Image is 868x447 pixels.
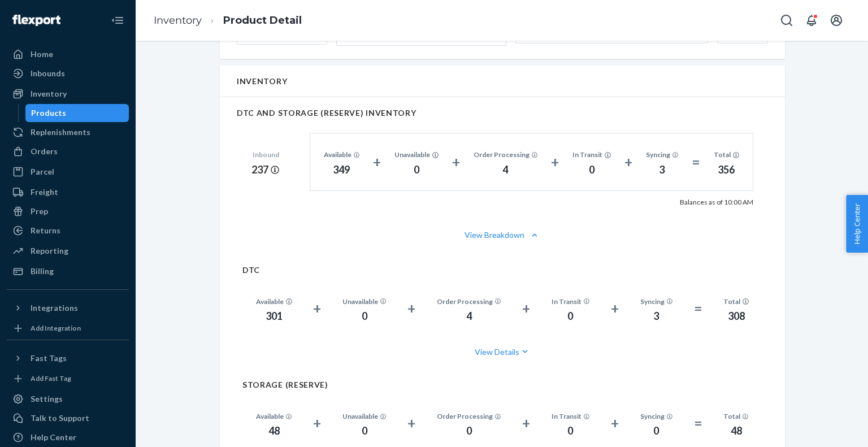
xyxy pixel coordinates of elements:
[522,413,530,433] div: +
[7,428,129,446] a: Help Center
[680,198,753,207] p: Balances as of 10:00 AM
[552,424,590,439] div: 0
[251,150,280,159] div: Inbound
[31,374,71,383] div: Add Fast Tag
[31,68,65,79] div: Inbounds
[723,424,749,439] div: 48
[373,152,381,172] div: +
[551,152,559,172] div: +
[7,349,129,367] button: Fast Tags
[324,150,360,159] div: Available
[242,380,762,389] h2: STORAGE (RESERVE)
[313,298,321,319] div: +
[407,413,415,433] div: +
[694,413,702,433] div: =
[7,183,129,201] a: Freight
[474,163,538,177] div: 4
[7,45,129,63] a: Home
[474,150,538,159] div: Order Processing
[313,413,321,433] div: +
[342,424,387,439] div: 0
[31,432,76,443] div: Help Center
[7,390,129,408] a: Settings
[640,411,673,421] div: Syncing
[775,9,798,32] button: Open Search Box
[7,322,129,335] a: Add Integration
[646,150,679,159] div: Syncing
[324,163,360,177] div: 349
[31,166,54,177] div: Parcel
[714,163,739,177] div: 356
[31,245,68,257] div: Reporting
[437,297,501,306] div: Order Processing
[7,163,129,181] a: Parcel
[154,14,202,27] a: Inventory
[394,150,439,159] div: Unavailable
[394,163,439,177] div: 0
[342,411,387,421] div: Unavailable
[31,206,48,217] div: Prep
[552,297,590,306] div: In Transit
[640,424,673,439] div: 0
[825,9,848,32] button: Open account menu
[846,195,868,253] button: Help Center
[31,49,53,60] div: Home
[7,85,129,103] a: Inventory
[723,297,749,306] div: Total
[237,109,768,117] h2: DTC AND STORAGE (RESERVE) INVENTORY
[7,64,129,83] a: Inbounds
[31,107,66,119] div: Products
[640,297,673,306] div: Syncing
[640,309,673,324] div: 3
[223,14,302,27] a: Product Detail
[646,163,679,177] div: 3
[7,242,129,260] a: Reporting
[714,150,739,159] div: Total
[256,297,292,306] div: Available
[256,309,292,324] div: 301
[7,142,129,160] a: Orders
[242,337,762,367] button: View Details
[25,104,129,122] a: Products
[31,353,67,364] div: Fast Tags
[242,266,762,274] h2: DTC
[800,9,823,32] button: Open notifications
[7,299,129,317] button: Integrations
[31,186,58,198] div: Freight
[31,393,63,405] div: Settings
[342,309,387,324] div: 0
[7,123,129,141] a: Replenishments
[31,88,67,99] div: Inventory
[7,262,129,280] a: Billing
[31,302,78,314] div: Integrations
[7,202,129,220] a: Prep
[437,424,501,439] div: 0
[572,163,611,177] div: 0
[407,298,415,319] div: +
[7,222,129,240] a: Returns
[552,411,590,421] div: In Transit
[31,127,90,138] div: Replenishments
[723,411,749,421] div: Total
[251,163,280,177] div: 237
[342,297,387,306] div: Unavailable
[437,411,501,421] div: Order Processing
[31,146,58,157] div: Orders
[31,266,54,277] div: Billing
[256,411,292,421] div: Available
[692,152,700,172] div: =
[624,152,632,172] div: +
[611,413,619,433] div: +
[437,309,501,324] div: 4
[145,4,311,37] ol: breadcrumbs
[7,372,129,385] a: Add Fast Tag
[723,309,749,324] div: 308
[256,424,292,439] div: 48
[7,409,129,427] a: Talk to Support
[572,150,611,159] div: In Transit
[552,309,590,324] div: 0
[237,229,768,241] button: View Breakdown
[611,298,619,319] div: +
[522,298,530,319] div: +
